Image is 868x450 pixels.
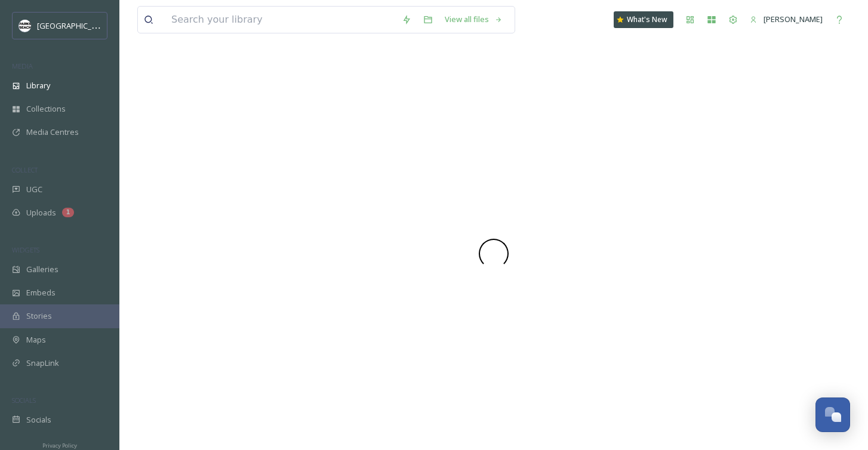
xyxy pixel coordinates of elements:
[19,20,31,32] img: parks%20beach.jpg
[26,287,56,298] span: Embeds
[42,442,77,449] span: Privacy Policy
[26,207,56,218] span: Uploads
[26,414,51,426] span: Socials
[12,396,36,405] span: SOCIALS
[12,165,38,174] span: COLLECT
[26,103,66,115] span: Collections
[764,14,823,24] span: [PERSON_NAME]
[744,8,829,31] a: [PERSON_NAME]
[26,184,42,195] span: UGC
[26,264,59,275] span: Galleries
[26,127,79,138] span: Media Centres
[12,61,33,70] span: MEDIA
[26,80,50,91] span: Library
[439,8,509,31] a: View all files
[614,11,673,28] a: What's New
[26,334,46,346] span: Maps
[815,397,850,432] button: Open Chat
[26,357,59,369] span: SnapLink
[26,310,52,322] span: Stories
[165,7,396,33] input: Search your library
[12,245,39,254] span: WIDGETS
[62,208,74,217] div: 1
[37,20,144,31] span: [GEOGRAPHIC_DATA] Tourism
